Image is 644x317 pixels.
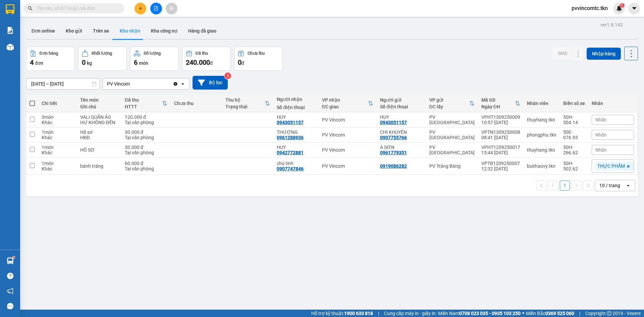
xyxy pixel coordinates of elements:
[545,311,574,316] strong: 0369 525 060
[135,3,146,14] button: plus
[125,135,167,140] div: Tại văn phòng
[107,81,130,87] div: PV Vincom
[125,114,167,120] div: 120.000 đ
[173,81,178,87] svg: Clear value
[616,5,622,11] img: icon-new-feature
[429,97,469,103] div: VP gửi
[6,4,14,14] img: logo-vxr
[579,310,580,317] span: |
[587,48,621,60] button: Nhập hàng
[30,58,34,66] span: 4
[380,163,407,169] div: 0919086282
[224,72,231,79] sup: 3
[626,183,631,188] svg: open
[277,145,315,150] div: HUY
[563,161,585,171] div: 50H-502.62
[277,135,304,140] div: 0961288936
[563,145,585,155] div: 50H-266.62
[80,97,118,103] div: Tên món
[42,145,73,150] div: 1 món
[384,310,436,317] span: Cung cấp máy in - giấy in:
[210,60,213,66] span: đ
[481,166,520,171] div: 12:32 [DATE]
[380,114,423,120] div: HUY
[121,95,171,112] th: Toggle SortBy
[42,120,73,125] div: Khác
[130,81,131,87] input: Selected PV Vincom.
[186,58,210,66] span: 240.000
[241,60,244,66] span: đ
[592,101,634,106] div: Nhãn
[380,145,423,150] div: A SƠN
[125,166,167,171] div: Tại văn phòng
[125,150,167,155] div: Tại văn phòng
[225,104,265,109] div: Trạng thái
[380,120,407,125] div: 0943051157
[595,132,607,138] span: Nhãn
[166,3,177,14] button: aim
[481,135,520,140] div: 08:41 [DATE]
[527,101,556,106] div: Nhân viên
[277,150,304,155] div: 0942772881
[42,101,73,106] div: Chi tiết
[80,135,118,140] div: HKĐ
[322,163,373,169] div: PV Vincom
[139,60,148,66] span: món
[130,47,179,71] button: Số lượng6món
[459,311,521,316] strong: 0708 023 035 - 0935 103 250
[607,311,611,316] span: copyright
[35,60,43,66] span: đơn
[42,166,73,171] div: Khác
[631,5,637,11] span: caret-down
[566,4,613,12] span: pvvincomtc.tkn
[182,47,231,71] button: Đã thu240.000đ
[478,95,524,112] th: Toggle SortBy
[138,6,143,11] span: plus
[481,120,520,125] div: 10:57 [DATE]
[125,129,167,135] div: 30.000 đ
[7,288,13,294] span: notification
[169,6,174,11] span: aim
[80,147,118,153] div: HỒ SƠ
[234,47,283,71] button: Chưa thu0đ
[426,95,478,112] th: Toggle SortBy
[238,58,241,66] span: 0
[180,81,185,87] svg: open
[277,97,315,102] div: Người nhận
[114,23,146,39] button: Kho nhận
[526,310,574,317] span: Miền Bắc
[595,147,607,153] span: Nhãn
[380,104,423,109] div: Số điện thoại
[438,310,521,317] span: Miền Nam
[599,182,620,189] div: 10 / trang
[174,101,219,106] div: Chưa thu
[277,120,304,125] div: 0943051157
[527,132,556,138] div: phongphu.tkn
[322,147,373,153] div: PV Vincom
[150,3,162,14] button: file-add
[380,97,423,103] div: Người gửi
[481,161,520,166] div: VPTB1209250007
[78,47,127,71] button: Khối lượng0kg
[7,303,13,309] span: message
[429,104,469,109] div: ĐC lấy
[146,23,183,39] button: Kho công nợ
[429,145,475,155] div: PV [GEOGRAPHIC_DATA]
[13,256,15,258] sup: 1
[481,104,515,109] div: Ngày ĐH
[277,114,315,120] div: HUY
[277,161,315,166] div: chú tính
[125,120,167,125] div: Tại văn phòng
[563,114,585,125] div: 50H-504.14
[60,23,88,39] button: Kho gửi
[527,163,556,169] div: buithaovy.tkn
[37,5,116,12] input: Tìm tên, số ĐT hoặc mã đơn
[7,257,14,264] img: warehouse-icon
[42,150,73,155] div: Khác
[380,135,407,140] div: 0907755766
[621,3,623,8] span: 1
[225,97,265,103] div: Thu hộ
[80,104,118,109] div: Ghi chú
[125,145,167,150] div: 30.000 đ
[7,44,14,51] img: warehouse-icon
